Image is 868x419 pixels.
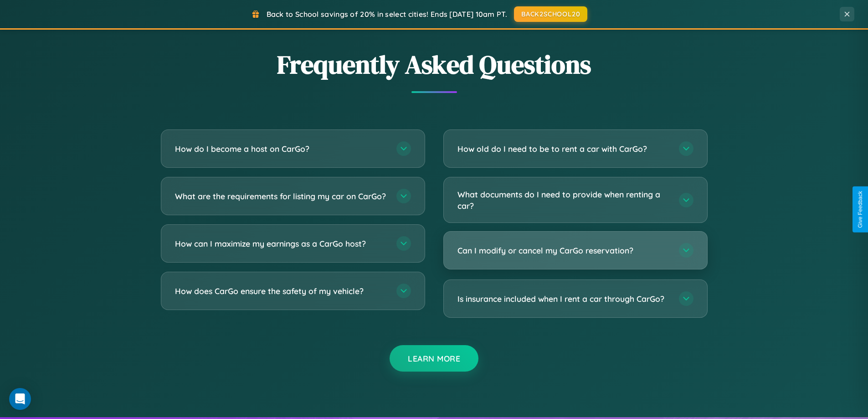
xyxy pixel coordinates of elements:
[161,47,708,82] h2: Frequently Asked Questions
[175,143,387,155] h3: How do I become a host on CarGo?
[267,10,507,19] span: Back to School savings of 20% in select cities! Ends [DATE] 10am PT.
[9,388,31,410] div: Open Intercom Messenger
[457,245,670,256] h3: Can I modify or cancel my CarGo reservation?
[175,191,387,202] h3: What are the requirements for listing my car on CarGo?
[175,285,387,297] h3: How does CarGo ensure the safety of my vehicle?
[457,189,670,211] h3: What documents do I need to provide when renting a car?
[175,238,387,249] h3: How can I maximize my earnings as a CarGo host?
[514,6,587,22] button: BACK2SCHOOL20
[390,345,478,372] button: Learn More
[457,293,670,305] h3: Is insurance included when I rent a car through CarGo?
[857,191,863,228] div: Give Feedback
[457,143,670,155] h3: How old do I need to be to rent a car with CarGo?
